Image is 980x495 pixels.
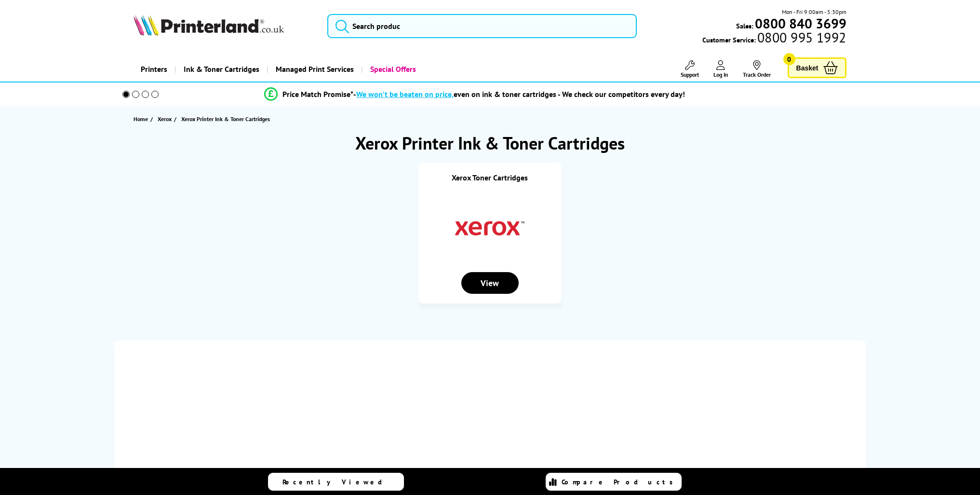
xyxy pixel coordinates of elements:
[753,19,846,28] a: 0800 840 3699
[158,114,172,124] span: Xerox
[755,14,846,32] b: 0800 840 3699
[796,61,819,74] span: Basket
[268,473,404,491] a: Recently Viewed
[134,114,150,124] a: Home
[282,478,392,486] span: Recently Viewed
[184,57,259,82] span: Ink & Toner Cartridges
[452,173,528,182] a: Xerox Toner Cartridges
[713,71,728,78] span: Log In
[361,57,423,82] a: Special Offers
[282,89,353,99] span: Price Match Promise*
[356,89,454,99] span: We won’t be beaten on price,
[134,14,284,36] img: Printerland Logo
[461,278,518,288] a: View
[109,86,841,103] li: modal_Promise
[681,71,699,78] span: Support
[181,115,270,123] span: Xerox Printer Ink & Toner Cartridges
[267,57,361,82] a: Managed Print Services
[546,473,682,491] a: Compare Products
[782,7,846,16] span: Mon - Fri 9:00am - 5:30pm
[134,57,175,82] a: Printers
[158,114,174,124] a: Xerox
[114,132,866,154] h1: Xerox Printer Ink & Toner Cartridges
[454,192,526,264] img: Xerox Toner Cartridges
[713,60,728,78] a: Log In
[743,60,771,78] a: Track Order
[461,272,518,294] div: View
[756,33,846,42] span: 0800 995 1992
[134,14,315,38] a: Printerland Logo
[736,21,753,30] span: Sales:
[788,57,846,78] a: Basket 0
[138,355,842,370] iframe: Customer reviews powered by Trustpilot
[175,57,267,82] a: Ink & Toner Cartridges
[327,14,637,38] input: Search produc
[353,89,685,99] div: - even on ink & toner cartridges - We check our competitors every day!
[702,33,846,44] span: Customer Service:
[783,53,795,65] span: 0
[562,478,678,486] span: Compare Products
[681,60,699,78] a: Support
[138,370,842,485] iframe: Customer reviews powered by Trustpilot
